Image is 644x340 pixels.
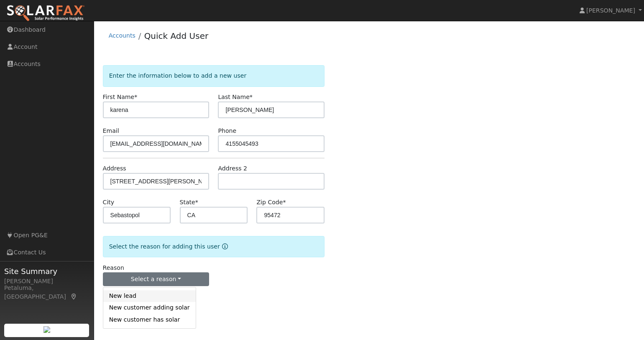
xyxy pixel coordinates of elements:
a: Quick Add User [144,31,209,41]
img: SolarFax [6,5,85,22]
div: Enter the information below to add a new user [103,65,325,86]
img: retrieve [43,326,50,333]
label: City [103,198,115,207]
span: [PERSON_NAME] [586,7,635,14]
label: Email [103,127,119,135]
div: Petaluma, [GEOGRAPHIC_DATA] [4,284,89,301]
label: Phone [218,127,236,135]
label: State [180,198,198,207]
span: Required [134,94,137,100]
label: First Name [103,93,138,101]
a: New lead [103,290,196,302]
span: Site Summary [4,266,89,277]
label: Reason [103,264,124,272]
span: Required [283,199,286,206]
a: Map [70,293,78,300]
label: Zip Code [256,198,286,207]
label: Last Name [218,93,252,101]
label: Address 2 [218,164,247,173]
span: Required [250,94,253,100]
a: Reason for new user [220,243,228,250]
div: [PERSON_NAME] [4,277,89,286]
span: Required [195,199,198,206]
a: New customer adding solar [103,302,196,314]
a: Accounts [109,32,135,39]
div: Select the reason for adding this user [103,236,325,257]
label: Address [103,164,126,173]
a: New customer has solar [103,314,196,325]
button: Select a reason [103,272,210,287]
